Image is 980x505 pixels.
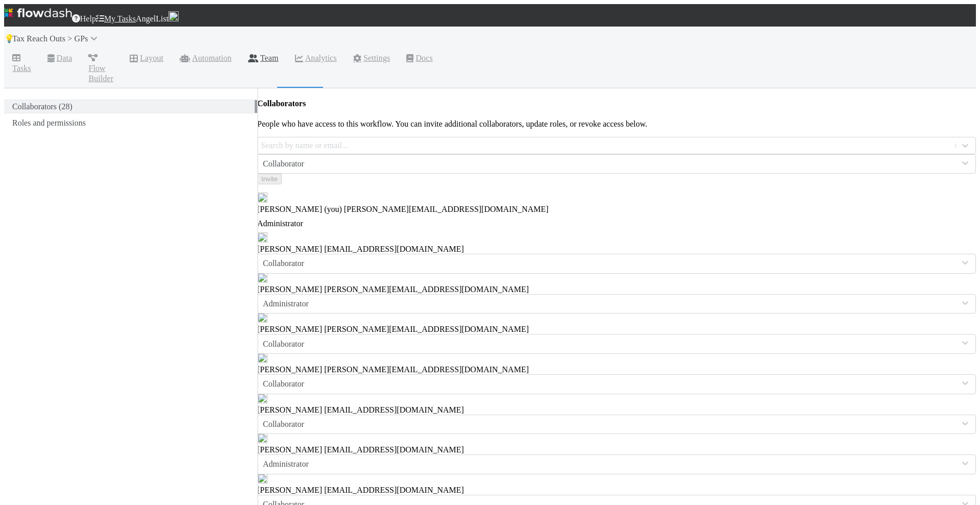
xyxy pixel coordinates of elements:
span: Flow Builder [88,53,113,84]
div: Collaborator [263,259,304,268]
div: [PERSON_NAME] [257,325,976,334]
a: Layout [121,51,171,67]
a: Flow Builder [80,51,121,88]
span: [PERSON_NAME][EMAIL_ADDRESS][DOMAIN_NAME] [324,285,529,294]
p: People who have access to this workflow. You can invite additional collaborators, update roles, o... [257,119,976,129]
div: [PERSON_NAME] [257,486,976,495]
span: [PERSON_NAME][EMAIL_ADDRESS][DOMAIN_NAME] [324,365,529,374]
img: avatar_45ea4894-10ca-450f-982d-dabe3bd75b0b.png [257,312,267,323]
img: avatar_04ed6c9e-3b93-401c-8c3a-8fad1b1fc72c.png [257,353,267,363]
div: Administrator [257,214,976,233]
span: [EMAIL_ADDRESS][DOMAIN_NAME] [324,405,464,414]
div: Collaborator [263,379,304,389]
a: Analytics [287,51,345,67]
a: Docs [398,51,440,67]
div: [PERSON_NAME] [257,365,976,374]
div: Search by name or email... [261,141,348,150]
span: [EMAIL_ADDRESS][DOMAIN_NAME] [324,245,464,253]
span: [PERSON_NAME][EMAIL_ADDRESS][DOMAIN_NAME] [324,325,529,333]
div: Collaborator [263,420,304,429]
span: 💡 [4,34,14,43]
img: avatar_df83acd9-d480-4d6e-a150-67f005a3ea0d.png [257,273,267,283]
span: Tasks [12,53,31,74]
a: Team [240,51,287,67]
div: [PERSON_NAME] (you) [257,205,976,214]
img: avatar_17610dbf-fae2-46fa-90b6-017e9223b3c9.png [257,433,267,443]
img: avatar_abca0ba5-4208-44dd-8897-90682736f166.png [257,473,267,484]
div: Collaborator [263,340,304,349]
div: Collaborators (28) [12,100,72,113]
a: Settings [345,51,398,67]
button: Invite [257,174,282,184]
a: Data [39,51,81,67]
a: My Tasks [96,14,136,23]
div: [PERSON_NAME] [257,405,976,415]
div: Collaborator [263,159,304,169]
span: [EMAIL_ADDRESS][DOMAIN_NAME] [324,486,464,494]
span: AngelList [136,14,168,23]
div: Roles and permissions [12,116,86,129]
span: [EMAIL_ADDRESS][DOMAIN_NAME] [324,445,464,454]
div: Administrator [263,460,309,469]
img: avatar_711f55b7-5a46-40da-996f-bc93b6b86381.png [257,193,267,203]
img: logo-inverted-e16ddd16eac7371096b0.svg [4,4,72,21]
img: avatar_711f55b7-5a46-40da-996f-bc93b6b86381.png [168,11,179,21]
div: [PERSON_NAME] [257,445,976,454]
img: avatar_cfa6ccaa-c7d9-46b3-b608-2ec56ecf97ad.png [257,393,267,403]
span: [PERSON_NAME][EMAIL_ADDRESS][DOMAIN_NAME] [344,205,549,213]
div: Help [72,14,96,23]
h4: Collaborators [257,99,976,108]
img: avatar_55a2f090-1307-4765-93b4-f04da16234ba.png [257,232,267,243]
a: Tasks [4,51,39,78]
div: [PERSON_NAME] [257,285,976,294]
a: Automation [171,51,240,67]
div: [PERSON_NAME] [257,245,976,254]
div: Administrator [263,299,309,308]
span: Tax Reach Outs > GPs [12,34,100,43]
